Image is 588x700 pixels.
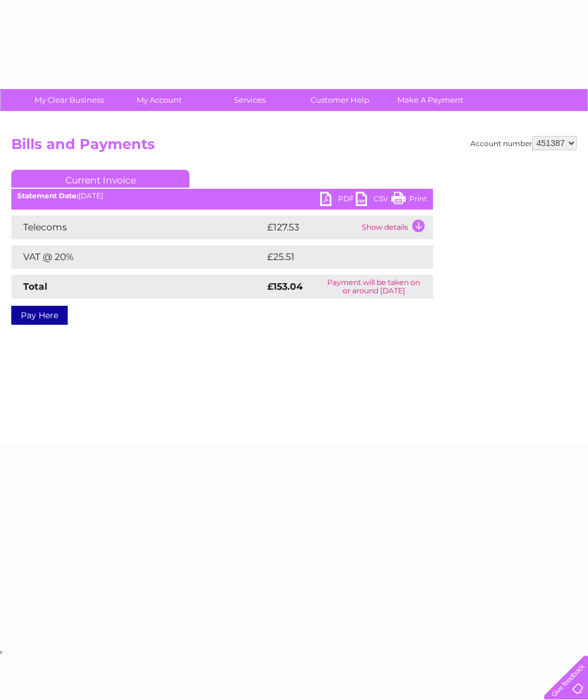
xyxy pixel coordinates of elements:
[391,192,427,209] a: Print
[11,306,68,325] a: Pay Here
[110,89,208,111] a: My Account
[11,216,264,239] td: Telecoms
[23,281,48,292] strong: Total
[11,245,264,269] td: VAT @ 20%
[20,89,118,111] a: My Clear Business
[359,216,433,239] td: Show details
[11,170,189,188] a: Current Invoice
[320,192,356,209] a: PDF
[291,89,389,111] a: Customer Help
[314,275,433,299] td: Payment will be taken on or around [DATE]
[11,192,433,200] div: [DATE]
[11,136,577,159] h2: Bills and Payments
[264,216,359,239] td: £127.53
[356,192,391,209] a: CSV
[381,89,479,111] a: Make A Payment
[470,136,577,150] div: Account number
[267,281,303,292] strong: £153.04
[264,245,407,269] td: £25.51
[201,89,299,111] a: Services
[17,191,78,200] b: Statement Date:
